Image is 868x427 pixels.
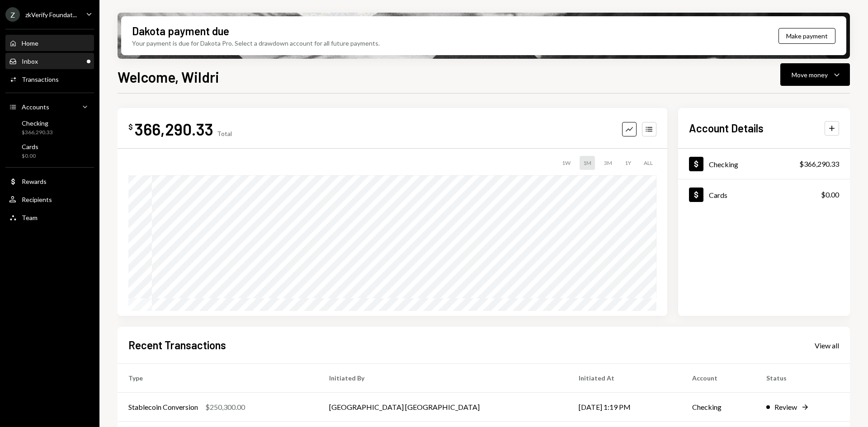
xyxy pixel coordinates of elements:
[135,119,213,139] div: 366,290.33
[128,338,226,352] h2: Recent Transactions
[22,178,47,185] div: Rewards
[22,119,53,127] div: Checking
[5,191,94,207] a: Recipients
[755,364,850,393] th: Status
[22,196,52,203] div: Recipients
[709,191,727,199] div: Cards
[621,156,635,170] div: 1Y
[780,63,850,86] button: Move money
[118,68,219,86] h1: Welcome, Wildri
[774,402,797,413] div: Review
[22,129,53,136] div: $366,290.33
[678,179,850,210] a: Cards$0.00
[5,99,94,115] a: Accounts
[5,140,94,162] a: Cards$0.00
[558,156,574,170] div: 1W
[132,38,380,48] div: Your payment is due for Dakota Pro. Select a drawdown account for all future payments.
[318,393,568,422] td: [GEOGRAPHIC_DATA] [GEOGRAPHIC_DATA]
[132,23,229,38] div: Dakota payment due
[22,75,59,83] div: Transactions
[815,340,839,350] a: View all
[792,70,828,80] div: Move money
[25,11,77,19] div: zkVerify Foundat...
[568,393,681,422] td: [DATE] 1:19 PM
[5,53,94,69] a: Inbox
[318,364,568,393] th: Initiated By
[678,149,850,179] a: Checking$366,290.33
[22,152,38,160] div: $0.00
[5,35,94,51] a: Home
[689,121,764,136] h2: Account Details
[799,159,839,169] div: $366,290.33
[22,103,49,111] div: Accounts
[217,130,232,137] div: Total
[118,364,318,393] th: Type
[580,156,595,170] div: 1M
[22,214,38,221] div: Team
[778,28,835,44] button: Make payment
[128,402,198,413] div: Stablecoin Conversion
[681,364,755,393] th: Account
[22,57,38,65] div: Inbox
[5,209,94,225] a: Team
[5,117,94,138] a: Checking$366,290.33
[640,156,656,170] div: ALL
[5,173,94,189] a: Rewards
[600,156,616,170] div: 3M
[205,402,245,413] div: $250,300.00
[22,39,38,47] div: Home
[128,122,133,131] div: $
[22,143,38,150] div: Cards
[815,341,839,350] div: View all
[5,71,94,87] a: Transactions
[5,7,20,22] div: Z
[709,160,738,169] div: Checking
[681,393,755,422] td: Checking
[821,189,839,200] div: $0.00
[568,364,681,393] th: Initiated At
